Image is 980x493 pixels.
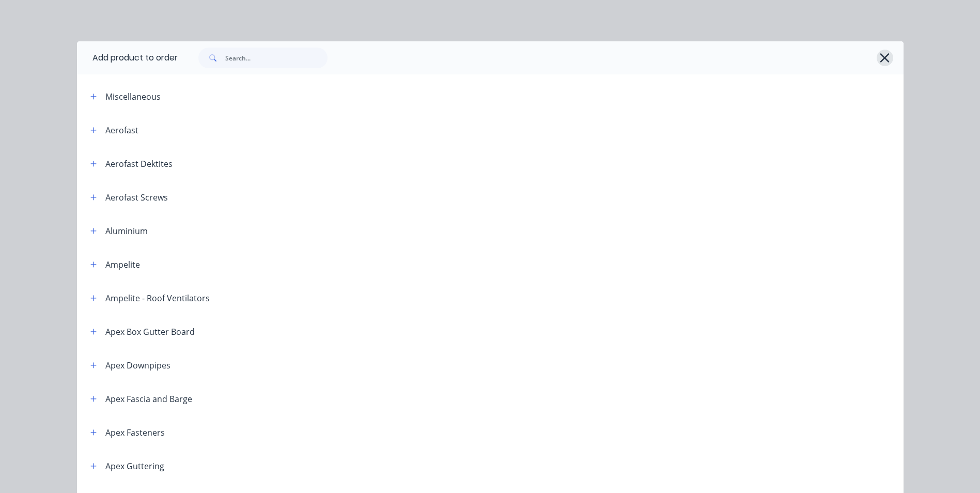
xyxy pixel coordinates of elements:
[105,426,165,439] div: Apex Fasteners
[105,258,140,271] div: Ampelite
[225,48,328,68] input: Search...
[105,393,192,405] div: Apex Fascia and Barge
[105,460,164,472] div: Apex Guttering
[105,359,170,372] div: Apex Downpipes
[105,292,210,304] div: Ampelite - Roof Ventilators
[105,326,195,338] div: Apex Box Gutter Board
[105,90,161,103] div: Miscellaneous
[105,158,173,170] div: Aerofast Dektites
[105,124,138,136] div: Aerofast
[105,191,168,204] div: Aerofast Screws
[105,225,148,237] div: Aluminium
[77,41,178,74] div: Add product to order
